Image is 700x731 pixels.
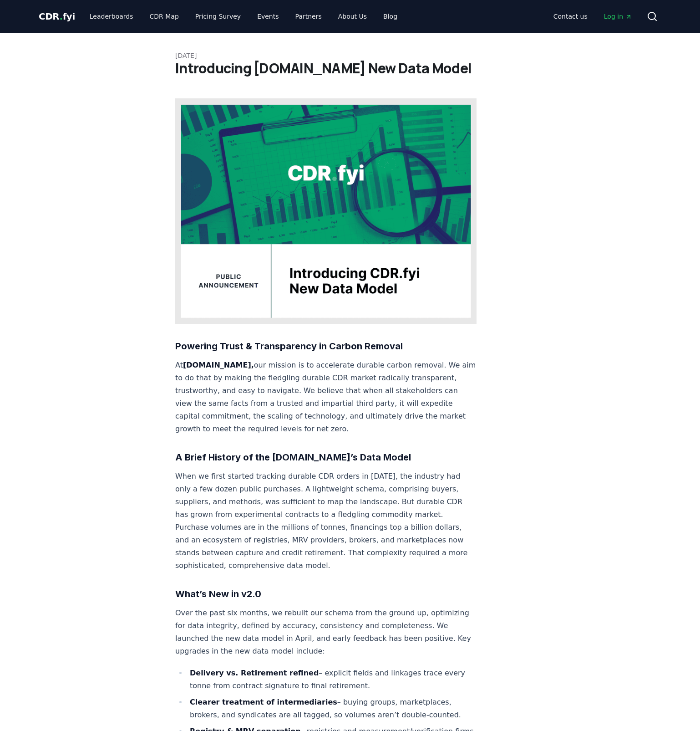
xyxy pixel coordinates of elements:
[288,8,329,25] a: Partners
[175,452,411,463] strong: A Brief History of the [DOMAIN_NAME]’s Data Model
[190,669,319,677] strong: Delivery vs. Retirement refined
[546,8,639,25] nav: Main
[597,8,639,25] a: Log in
[142,8,186,25] a: CDR Map
[175,607,477,658] p: Over the past six months, we rebuilt our schema from the ground up, optimizing for data integrity...
[175,359,477,435] p: At our mission is to accelerate durable carbon removal. We aim to do that by making the fledgling...
[183,361,254,369] strong: [DOMAIN_NAME],
[546,8,595,25] a: Contact us
[175,51,525,60] p: [DATE]
[175,341,403,352] strong: Powering Trust & Transparency in Carbon Removal
[175,470,477,572] p: When we first started tracking durable CDR orders in [DATE], the industry had only a few dozen pu...
[190,698,337,706] strong: Clearer treatment of intermediaries
[187,696,477,721] li: – buying groups, marketplaces, brokers, and syndicates are all tagged, so volumes aren’t double-c...
[376,8,405,25] a: Blog
[604,12,632,21] span: Log in
[39,11,75,22] span: CDR fyi
[60,11,63,22] span: .
[39,10,75,23] a: CDR.fyi
[175,60,525,77] h1: Introducing [DOMAIN_NAME] New Data Model
[331,8,374,25] a: About Us
[188,8,248,25] a: Pricing Survey
[82,8,141,25] a: Leaderboards
[250,8,286,25] a: Events
[175,98,477,324] img: blog post image
[187,667,477,692] li: – explicit fields and linkages trace every tonne from contract signature to final retirement.
[82,8,405,25] nav: Main
[175,588,261,599] strong: What’s New in v2.0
